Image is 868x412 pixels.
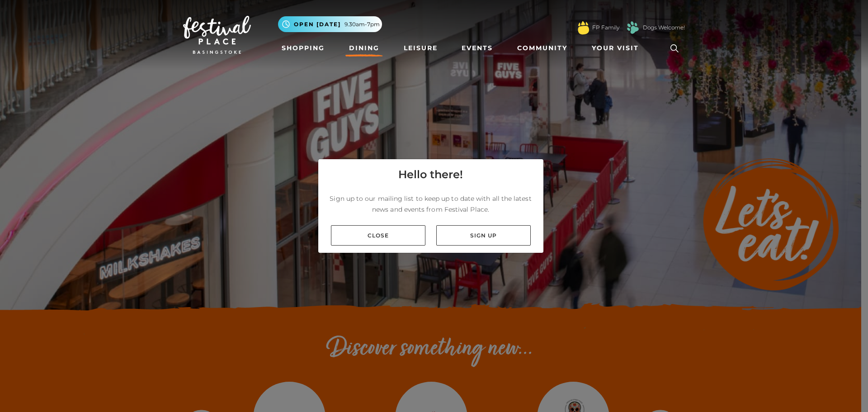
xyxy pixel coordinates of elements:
[643,24,685,32] a: Dogs Welcome!
[331,225,425,246] a: Close
[400,40,441,57] a: Leisure
[345,40,383,57] a: Dining
[592,24,619,32] a: FP Family
[278,40,328,57] a: Shopping
[278,16,382,32] button: Open [DATE] 9.30am-7pm
[592,43,639,53] span: Your Visit
[294,20,341,28] span: Open [DATE]
[183,16,251,54] img: Festival Place Logo
[458,40,496,57] a: Events
[344,20,380,28] span: 9.30am-7pm
[436,225,531,246] a: Sign up
[325,193,536,215] p: Sign up to our mailing list to keep up to date with all the latest news and events from Festival ...
[514,40,571,57] a: Community
[398,166,463,183] h4: Hello there!
[588,40,647,57] a: Your Visit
